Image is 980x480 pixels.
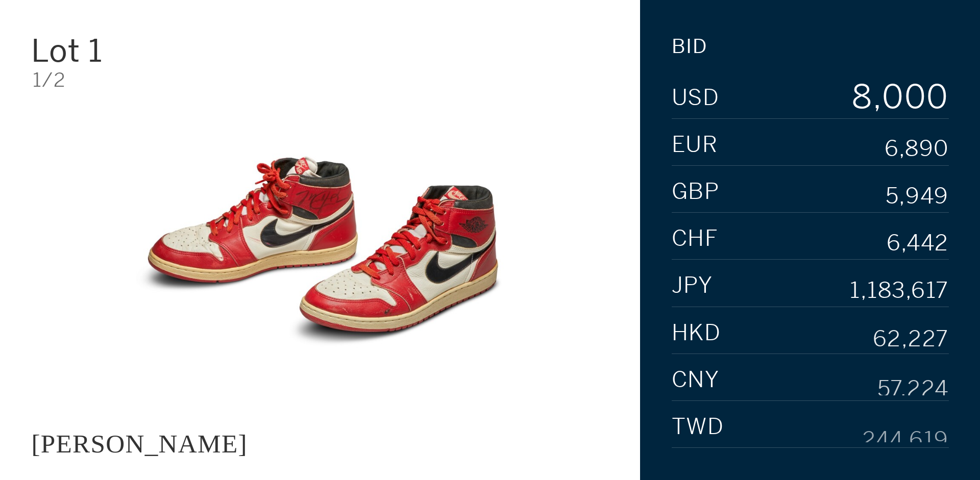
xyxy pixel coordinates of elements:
span: CNY [672,369,720,391]
div: 0 [882,81,904,113]
div: 0 [926,81,949,113]
div: [PERSON_NAME] [31,429,247,458]
div: 1,183,617 [850,279,949,301]
div: 244,619 [862,420,949,443]
div: 1/2 [33,70,609,90]
img: JACQUES MAJORELLE [102,106,538,396]
div: 5,949 [886,185,949,208]
div: 6,442 [887,232,949,255]
div: Lot 1 [31,35,224,66]
span: EUR [672,134,718,156]
div: 62,227 [873,326,949,348]
div: 9 [850,113,873,146]
div: 8 [850,81,873,113]
div: Bid [672,37,707,56]
div: 0 [904,81,927,113]
span: GBP [672,181,720,203]
div: 6,890 [885,138,949,161]
span: JPY [672,274,713,297]
span: TWD [672,416,724,438]
div: 57,224 [877,373,949,396]
span: HKD [672,322,721,344]
span: USD [672,87,720,109]
span: CHF [672,228,719,250]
